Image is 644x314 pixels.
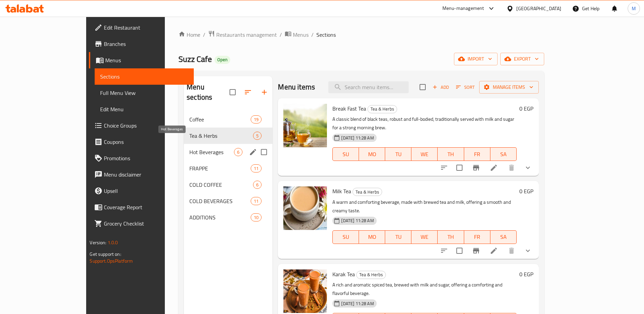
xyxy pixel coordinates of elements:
[251,165,261,172] span: 11
[104,121,188,130] span: Choice Groups
[632,5,636,12] span: M
[464,147,490,161] button: FR
[367,105,397,113] div: Tea & Herbs
[90,250,121,259] span: Get support on:
[89,183,194,199] a: Upsell
[356,271,386,279] div: Tea & Herbs
[440,232,461,242] span: TH
[311,31,314,39] li: /
[436,243,452,259] button: sort-choices
[104,203,188,211] span: Coverage Report
[184,177,272,193] div: COLD COFFEE6
[414,232,435,242] span: WE
[456,83,475,91] span: Sort
[104,187,188,195] span: Upsell
[332,147,359,161] button: SU
[339,300,376,307] span: [DATE] 11:28 AM
[503,243,520,259] button: delete
[332,198,516,215] p: A warm and comforting beverage, made with brewed tea and milk, offering a smooth and creamy taste.
[278,82,315,92] h2: Menu items
[253,132,262,140] div: items
[178,51,212,67] span: Suzz Cafe
[490,147,517,161] button: SA
[459,55,492,63] span: import
[490,164,498,172] a: Edit menu item
[89,166,194,183] a: Menu disclaimer
[285,30,309,39] a: Menus
[438,147,464,161] button: TH
[388,232,409,242] span: TU
[339,217,376,224] span: [DATE] 11:28 AM
[520,160,536,176] button: show more
[189,213,251,221] span: ADDITIONS
[184,209,272,226] div: ADDITIONS10
[89,215,194,232] a: Grocery Checklist
[189,148,234,156] span: Hot Beverages
[100,72,188,81] span: Sections
[184,109,272,228] nav: Menu sections
[189,181,253,189] div: COLD COFFEE
[293,31,309,39] span: Menus
[89,199,194,215] a: Coverage Report
[452,82,479,93] span: Sort items
[89,150,194,166] a: Promotions
[100,89,188,97] span: Full Menu View
[430,82,452,93] span: Add item
[216,31,277,39] span: Restaurants management
[454,82,476,93] button: Sort
[430,82,452,93] button: Add
[316,31,336,39] span: Sections
[108,238,118,247] span: 1.0.0
[436,160,452,176] button: sort-choices
[253,181,262,189] div: items
[353,188,382,196] span: Tea & Herbs
[251,214,261,221] span: 10
[90,238,106,247] span: Version:
[189,132,253,140] span: Tea & Herbs
[524,164,532,172] svg: Show Choices
[248,147,258,157] button: edit
[388,149,409,159] span: TU
[251,198,261,204] span: 11
[454,53,498,65] button: import
[452,161,467,175] span: Select to update
[251,213,262,221] div: items
[385,230,411,244] button: TU
[362,232,382,242] span: MO
[95,85,194,101] a: Full Menu View
[332,281,516,298] p: A rich and aromatic spiced tea, brewed with milk and sugar, offering a comforting and flavorful b...
[467,149,488,159] span: FR
[485,83,533,92] span: Manage items
[215,56,230,64] div: Open
[524,247,532,255] svg: Show Choices
[468,243,484,259] button: Branch-specific-item
[368,105,397,113] span: Tea & Herbs
[251,115,262,123] div: items
[189,197,251,205] span: COLD BEVERAGES
[90,257,133,265] a: Support.OpsPlatform
[339,135,376,141] span: [DATE] 11:28 AM
[493,232,514,242] span: SA
[253,182,261,188] span: 6
[184,144,272,160] div: Hot Beverages6edit
[189,164,251,172] span: FRAPPE
[411,147,438,161] button: WE
[253,133,261,139] span: 5
[251,116,261,123] span: 19
[89,52,194,68] a: Menus
[431,83,450,91] span: Add
[203,31,205,39] li: /
[283,104,327,147] img: Break Fast Tea
[503,160,520,176] button: delete
[184,160,272,177] div: FRAPPE11
[105,56,188,64] span: Menus
[332,186,351,196] span: Milk Tea
[359,147,385,161] button: MO
[104,23,188,32] span: Edit Restaurant
[208,30,277,39] a: Restaurants management
[104,138,188,146] span: Coupons
[493,149,514,159] span: SA
[442,4,484,13] div: Menu-management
